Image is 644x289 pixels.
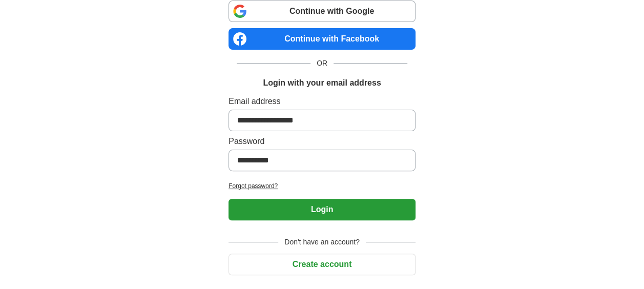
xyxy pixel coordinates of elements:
a: Continue with Facebook [228,28,416,50]
label: Password [228,135,416,148]
span: Don't have an account? [278,237,366,247]
button: Login [228,199,416,220]
button: Create account [228,254,416,275]
span: OR [310,58,334,69]
a: Continue with Google [228,1,416,22]
a: Create account [228,260,416,269]
h1: Login with your email address [263,77,381,89]
label: Email address [228,95,416,108]
a: Forgot password? [228,181,416,191]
